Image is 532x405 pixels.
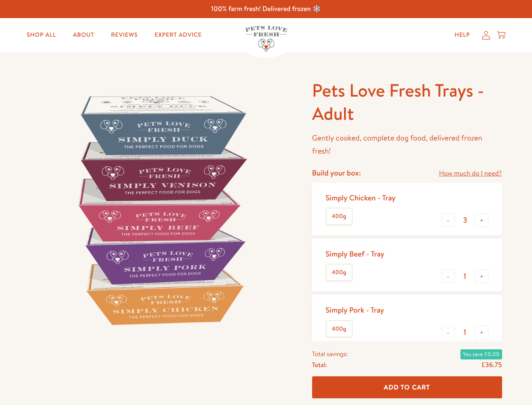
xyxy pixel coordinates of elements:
a: Reviews [104,27,144,43]
div: Simply Chicken - Tray [326,193,396,202]
button: + [475,326,489,339]
span: You save £0.00 [460,349,502,359]
a: Expert Advice [148,27,209,43]
label: 400g [326,265,352,281]
span: Total: [312,359,327,370]
h1: Pets Love Fresh Trays - Adult [312,79,502,125]
button: - [441,213,455,227]
a: About [66,27,101,43]
label: 400g [326,208,352,224]
span: £36.75 [481,360,502,370]
a: How much do I need? [439,168,502,179]
button: + [475,213,489,227]
button: - [441,270,455,283]
span: Add To Cart [384,383,430,391]
button: + [475,270,489,283]
img: Pets Love Fresh [245,26,287,51]
div: Simply Beef - Tray [326,249,384,259]
span: Total savings: [312,348,348,359]
button: - [441,326,455,339]
h4: Build your box: [312,168,361,178]
p: Gently cooked, complete dog food, delivered frozen fresh! [312,132,502,157]
div: Simply Pork - Tray [326,305,384,315]
a: Help [448,27,477,43]
button: Add To Cart [312,376,502,399]
img: Pets Love Fresh Trays - Adult [30,79,292,341]
label: 400g [326,321,352,337]
a: Shop All [20,27,63,43]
